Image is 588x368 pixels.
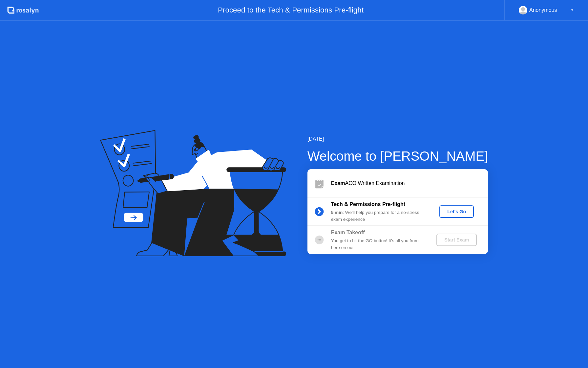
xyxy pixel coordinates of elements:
div: Welcome to [PERSON_NAME] [307,146,488,166]
div: Let's Go [442,209,471,214]
b: Tech & Permissions Pre-flight [331,201,405,207]
div: ▼ [571,6,574,14]
div: ACO Written Examination [331,179,488,187]
b: Exam Takeoff [331,230,365,235]
div: Anonymous [529,6,557,14]
div: : We’ll help you prepare for a no-stress exam experience [331,209,426,223]
button: Let's Go [439,205,474,218]
button: Start Exam [436,234,477,246]
div: You get to hit the GO button! It’s all you from here on out [331,238,426,251]
b: 5 min [331,210,343,215]
div: Start Exam [439,237,474,242]
b: Exam [331,180,345,186]
div: [DATE] [307,135,488,143]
